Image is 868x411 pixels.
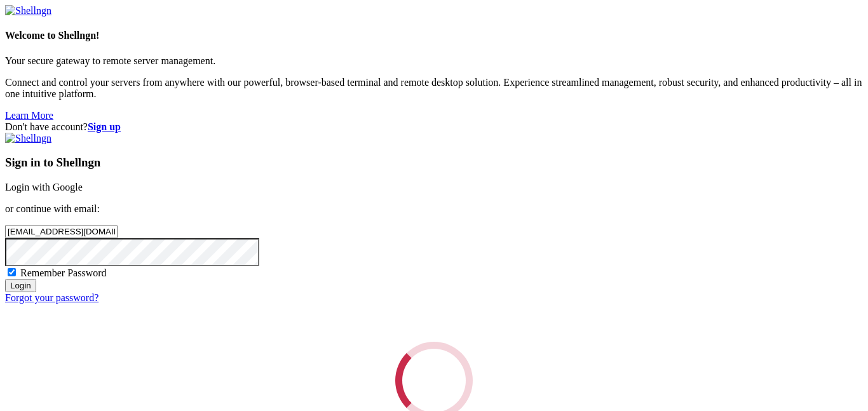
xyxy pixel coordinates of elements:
[5,279,36,292] input: Login
[5,292,98,303] a: Forgot your password?
[5,133,51,144] img: Shellngn
[5,110,53,121] a: Learn More
[8,268,16,276] input: Remember Password
[5,225,118,238] input: Email address
[88,121,121,132] a: Sign up
[5,5,51,17] img: Shellngn
[5,55,863,67] p: Your secure gateway to remote server management.
[5,203,863,215] p: or continue with email:
[5,156,863,170] h3: Sign in to Shellngn
[5,77,863,100] p: Connect and control your servers from anywhere with our powerful, browser-based terminal and remo...
[5,182,83,192] a: Login with Google
[20,267,107,278] span: Remember Password
[5,30,863,41] h4: Welcome to Shellngn!
[5,121,863,133] div: Don't have account?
